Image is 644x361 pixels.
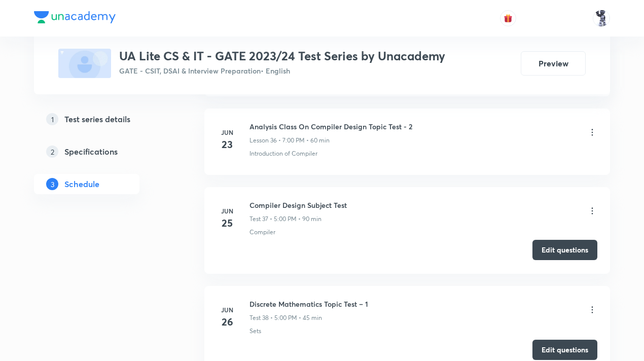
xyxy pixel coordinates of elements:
p: Lesson 36 • 7:00 PM • 60 min [249,136,330,145]
a: 1Test series details [34,109,172,129]
h3: UA Lite CS & IT - GATE 2023/24 Test Series by Unacademy [119,49,445,63]
h6: Analysis Class On Compiler Design Topic Test - 2 [249,121,412,132]
h6: Jun [217,206,237,215]
img: fallback-thumbnail.png [58,49,111,78]
h4: 26 [217,314,237,330]
p: Test 37 • 5:00 PM • 90 min [249,214,321,224]
h5: Schedule [64,178,99,190]
p: 2 [46,146,58,158]
h5: Specifications [64,146,118,158]
button: Preview [521,51,586,76]
h5: Test series details [64,113,130,125]
h6: Discrete Mathematics Topic Test – 1 [249,299,368,309]
p: Test 38 • 5:00 PM • 45 min [249,313,322,322]
img: Shailendra Kumar [593,10,610,27]
h6: Jun [217,128,237,137]
p: GATE - CSIT, DSAI & Interview Preparation • English [119,65,445,76]
h6: Jun [217,305,237,314]
h6: Compiler Design Subject Test [249,200,347,210]
img: avatar [504,14,513,23]
button: Edit questions [532,240,597,260]
a: Company Logo [34,11,116,26]
p: 1 [46,113,58,125]
button: avatar [500,10,516,26]
button: Edit questions [532,340,597,360]
img: Company Logo [34,11,116,23]
h4: 25 [217,215,237,231]
h4: 23 [217,137,237,152]
p: Introduction of Compiler [249,149,317,158]
a: 2Specifications [34,141,172,162]
p: Compiler [249,228,275,237]
p: 3 [46,178,58,190]
p: Sets [249,327,261,336]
